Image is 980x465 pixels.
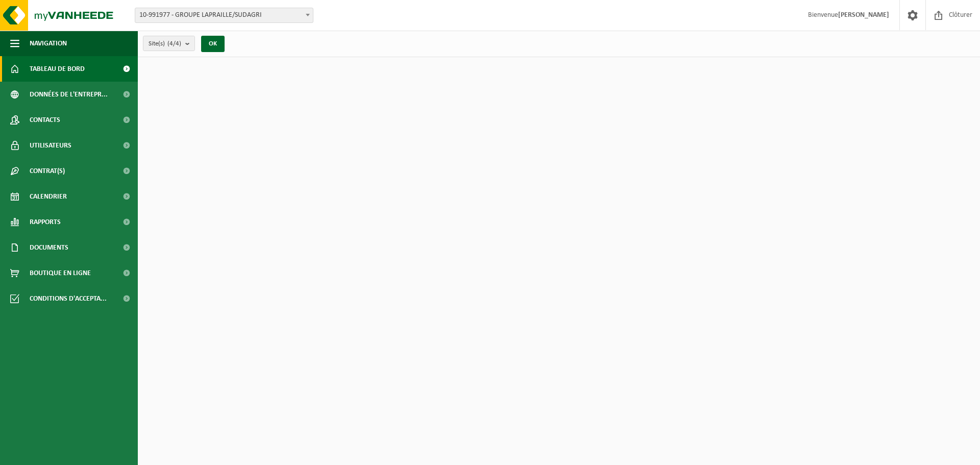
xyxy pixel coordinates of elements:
[30,107,60,133] span: Contacts
[838,11,889,19] strong: [PERSON_NAME]
[149,36,181,52] span: Site(s)
[135,8,313,23] span: 10-991977 - GROUPE LAPRAILLE/SUDAGRI
[30,286,107,311] span: Conditions d'accepta...
[143,36,195,51] button: Site(s)(4/4)
[30,31,67,56] span: Navigation
[167,40,181,47] count: (4/4)
[30,184,67,209] span: Calendrier
[30,158,65,184] span: Contrat(s)
[30,209,61,235] span: Rapports
[201,36,225,52] button: OK
[30,82,108,107] span: Données de l'entrepr...
[30,260,91,286] span: Boutique en ligne
[135,8,313,22] span: 10-991977 - GROUPE LAPRAILLE/SUDAGRI
[30,56,85,82] span: Tableau de bord
[30,235,68,260] span: Documents
[30,133,71,158] span: Utilisateurs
